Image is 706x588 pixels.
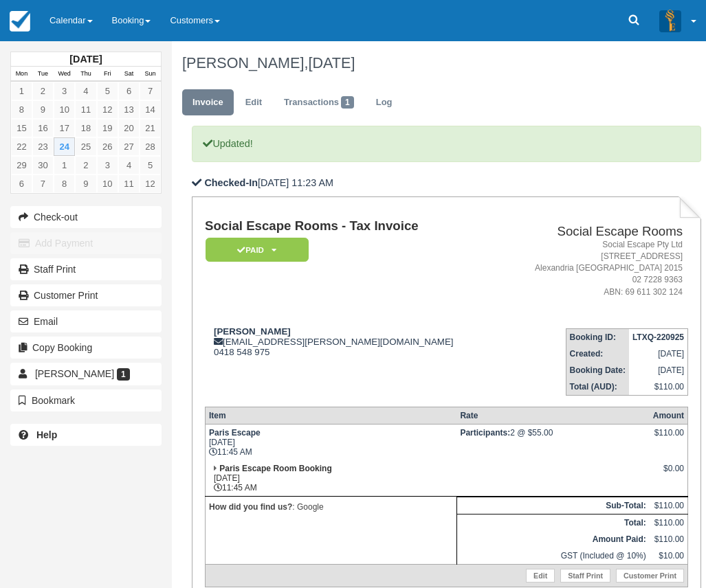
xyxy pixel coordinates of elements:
[10,389,162,411] button: Bookmark
[10,337,162,359] button: Copy Booking
[75,137,96,156] a: 25
[32,67,54,82] th: Tue
[54,82,75,100] a: 3
[32,82,54,100] a: 2
[205,460,456,497] td: [DATE] 11:45 AM
[118,67,140,82] th: Sat
[97,119,118,137] a: 19
[140,100,161,119] a: 14
[32,174,54,193] a: 7
[11,137,32,156] a: 22
[97,156,118,174] a: 3
[366,89,403,116] a: Log
[456,514,649,531] th: Total:
[140,82,161,100] a: 7
[11,156,32,174] a: 29
[192,126,701,162] p: Updated!
[10,11,30,32] img: checkfront-main-nav-mini-logo.png
[75,174,96,193] a: 9
[54,156,75,174] a: 1
[560,569,610,583] a: Staff Print
[650,547,688,565] td: $10.00
[118,137,140,156] a: 27
[274,89,364,116] a: Transactions1
[118,174,140,193] a: 11
[456,407,649,424] th: Rate
[11,119,32,137] a: 15
[205,219,500,234] h1: Social Escape Rooms - Tax Invoice
[54,119,75,137] a: 17
[11,67,32,82] th: Mon
[629,378,688,396] td: $110.00
[214,326,291,337] strong: [PERSON_NAME]
[456,497,649,514] th: Sub-Total:
[209,500,453,514] p: : Google
[566,378,629,396] th: Total (AUD):
[659,10,681,32] img: A3
[75,67,96,82] th: Thu
[209,502,292,512] strong: How did you find us?
[117,368,130,381] span: 1
[206,238,309,262] em: Paid
[32,156,54,174] a: 30
[632,332,684,342] strong: LTXQ-220925
[204,177,258,188] b: Checked-In
[118,119,140,137] a: 20
[205,237,304,262] a: Paid
[54,100,75,119] a: 10
[11,174,32,193] a: 6
[308,54,355,71] span: [DATE]
[118,82,140,100] a: 6
[36,429,57,440] b: Help
[10,424,162,446] a: Help
[653,464,684,484] div: $0.00
[75,119,96,137] a: 18
[205,326,500,357] div: [EMAIL_ADDRESS][PERSON_NAME][DOMAIN_NAME] 0418 548 975
[235,89,272,116] a: Edit
[32,119,54,137] a: 16
[182,89,234,116] a: Invoice
[69,54,102,65] strong: [DATE]
[566,362,629,378] th: Booking Date:
[566,346,629,362] th: Created:
[205,407,456,424] th: Item
[182,55,691,71] h1: [PERSON_NAME],
[205,424,456,460] td: [DATE] 11:45 AM
[566,328,629,346] th: Booking ID:
[10,206,162,228] button: Check-out
[341,96,354,109] span: 1
[10,258,162,280] a: Staff Print
[456,424,649,460] td: 2 @ $55.00
[54,137,75,156] a: 24
[192,176,701,190] p: [DATE] 11:23 AM
[10,232,162,254] button: Add Payment
[10,310,162,332] button: Email
[32,100,54,119] a: 9
[97,67,118,82] th: Fri
[54,67,75,82] th: Wed
[140,67,161,82] th: Sun
[140,137,161,156] a: 28
[97,100,118,119] a: 12
[209,428,261,438] strong: Paris Escape
[505,239,683,298] address: Social Escape Pty Ltd [STREET_ADDRESS] Alexandria [GEOGRAPHIC_DATA] 2015 02 7228 9363 ABN: 69 611...
[629,346,688,362] td: [DATE]
[140,174,161,193] a: 12
[140,156,161,174] a: 5
[54,174,75,193] a: 8
[456,547,649,565] td: GST (Included @ 10%)
[616,569,684,583] a: Customer Print
[11,82,32,100] a: 1
[456,531,649,547] th: Amount Paid:
[118,100,140,119] a: 13
[75,82,96,100] a: 4
[629,362,688,378] td: [DATE]
[650,407,688,424] th: Amount
[97,82,118,100] a: 5
[75,156,96,174] a: 2
[97,137,118,156] a: 26
[118,156,140,174] a: 4
[32,137,54,156] a: 23
[35,368,114,379] span: [PERSON_NAME]
[219,464,331,473] strong: Paris Escape Room Booking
